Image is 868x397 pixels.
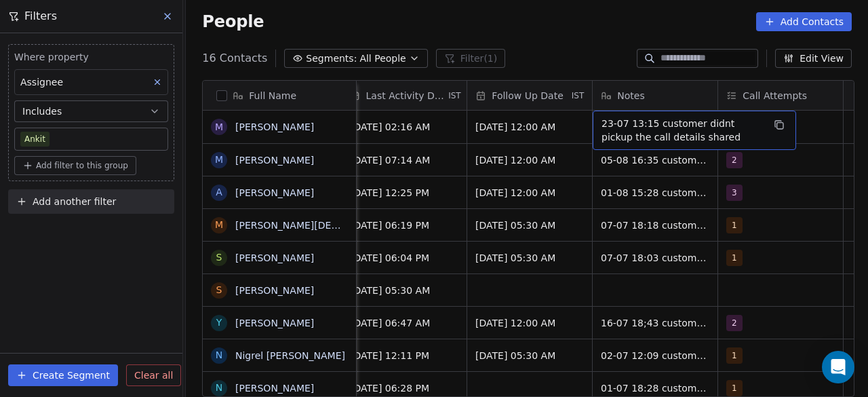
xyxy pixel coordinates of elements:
[215,153,223,167] div: M
[475,316,584,330] span: [DATE] 12:00 AM
[215,218,223,232] div: M
[601,381,709,395] span: 01-07 18:28 customer didnt pickup the call
[601,316,709,330] span: 16-07 18;43 customer didnt pickup the call 02-07 12:17 incoming call is not available
[235,252,314,263] a: [PERSON_NAME]
[215,120,223,134] div: M
[350,251,458,265] span: [DATE] 06:04 PM
[366,89,446,102] span: Last Activity Date
[216,348,222,362] div: N
[216,283,222,297] div: S
[601,186,709,200] span: 01-08 15:28 customer didnt pickup the call 23-07 11:44 call is not getting connected 22-07 16:52 ...
[467,81,592,110] div: Follow Up DateIST
[617,89,644,102] span: Notes
[726,152,743,168] span: 2
[718,81,843,110] div: Call Attempts
[726,315,743,331] span: 2
[601,349,709,362] span: 02-07 12:09 customer didnt pickup the call
[475,186,584,200] span: [DATE] 12:00 AM
[593,81,717,110] div: Notes
[601,153,709,167] span: 05-08 16:35 customer is declining the call while ringing 23-07 12:44 dialed number is switched off
[436,49,506,68] button: Filter(1)
[235,318,314,328] a: [PERSON_NAME]
[775,49,852,68] button: Edit View
[448,90,461,101] span: IST
[475,153,584,167] span: [DATE] 12:00 AM
[475,251,584,265] span: [DATE] 05:30 AM
[249,89,296,102] span: Full Name
[342,81,467,110] div: Last Activity DateIST
[202,12,264,32] span: People
[235,220,422,231] a: [PERSON_NAME][DEMOGRAPHIC_DATA]
[306,52,357,66] span: Segments:
[601,117,763,144] span: 23-07 13:15 customer didnt pickup the call details shared
[743,89,807,102] span: Call Attempts
[203,81,356,110] div: Full Name
[475,120,584,134] span: [DATE] 12:00 AM
[601,251,709,265] span: 07-07 18:03 customer not able to forward the call not connecting
[350,186,458,200] span: [DATE] 12:25 PM
[235,187,314,198] a: [PERSON_NAME]
[350,120,458,134] span: [DATE] 02:16 AM
[202,50,267,67] span: 16 Contacts
[756,12,852,31] button: Add Contacts
[601,219,709,232] span: 07-07 18:18 customer didnt pickup the call details shared
[235,285,314,296] a: [PERSON_NAME]
[350,153,458,167] span: [DATE] 07:14 AM
[216,316,222,330] div: Y
[350,316,458,330] span: [DATE] 06:47 AM
[235,383,314,394] a: [PERSON_NAME]
[726,217,743,233] span: 1
[822,351,854,383] div: Open Intercom Messenger
[216,381,222,395] div: N
[726,380,743,396] span: 1
[216,185,223,200] div: A
[235,350,345,361] a: Nigrel [PERSON_NAME]
[492,89,563,102] span: Follow Up Date
[726,347,743,364] span: 1
[350,381,458,395] span: [DATE] 06:28 PM
[216,250,222,265] div: S
[359,52,406,66] span: All People
[475,349,584,362] span: [DATE] 05:30 AM
[726,185,743,201] span: 3
[572,90,585,101] span: IST
[350,349,458,362] span: [DATE] 12:11 PM
[350,284,458,297] span: [DATE] 05:30 AM
[235,155,314,166] a: [PERSON_NAME]
[235,121,314,132] a: [PERSON_NAME]
[475,219,584,232] span: [DATE] 05:30 AM
[350,219,458,232] span: [DATE] 06:19 PM
[726,250,743,266] span: 1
